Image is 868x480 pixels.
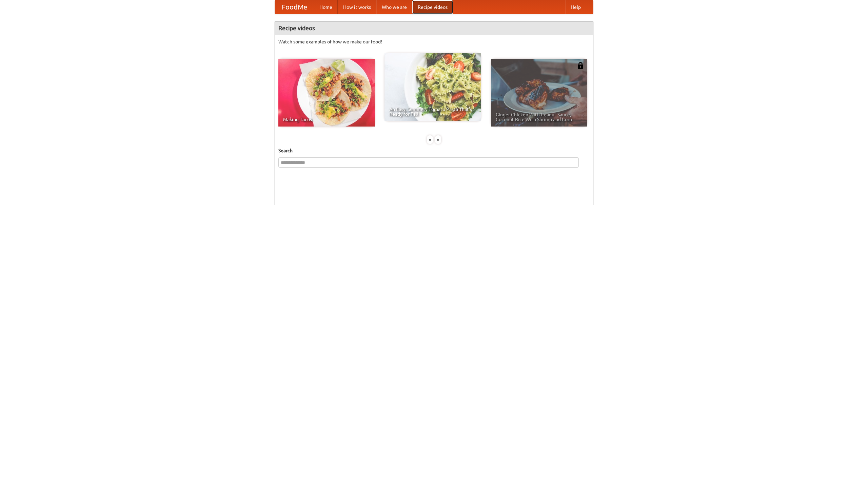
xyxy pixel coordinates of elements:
a: An Easy, Summery Tomato Pasta That's Ready for Fall [384,53,481,121]
a: Making Tacos [278,59,375,127]
div: » [435,135,441,144]
h4: Recipe videos [275,21,593,35]
span: Making Tacos [283,117,370,122]
span: An Easy, Summery Tomato Pasta That's Ready for Fall [389,107,476,116]
a: Help [565,0,586,14]
a: Who we are [376,0,412,14]
p: Watch some examples of how we make our food! [278,38,590,45]
div: « [427,135,433,144]
a: Recipe videos [412,0,453,14]
img: 483408.png [577,62,584,69]
a: Home [314,0,338,14]
a: FoodMe [275,0,314,14]
h5: Search [278,147,590,154]
a: How it works [338,0,376,14]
